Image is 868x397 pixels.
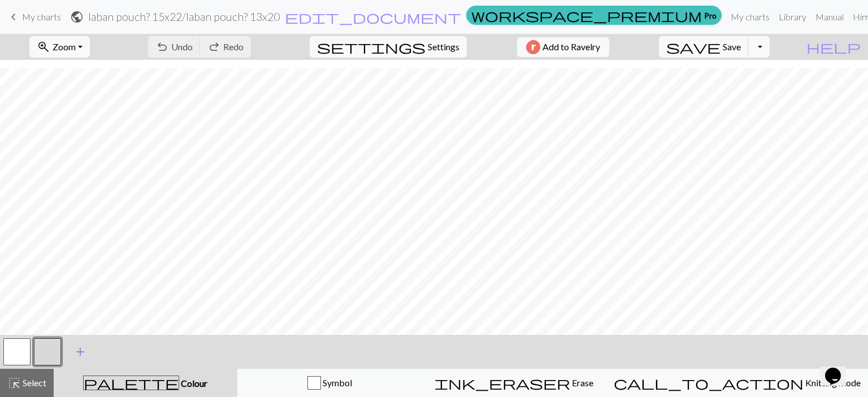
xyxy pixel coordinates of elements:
[666,39,721,55] span: save
[422,369,606,397] button: Erase
[70,9,84,25] span: public
[317,40,426,54] i: Settings
[7,7,61,27] a: My charts
[821,352,857,386] iframe: chat widget
[811,6,848,28] a: Manual
[723,41,741,52] span: Save
[310,36,467,58] button: SettingsSettings
[237,369,422,397] button: Symbol
[285,9,461,25] span: edit_document
[614,375,804,391] span: call_to_action
[21,377,46,388] span: Select
[804,377,861,388] span: Knitting mode
[659,36,749,58] button: Save
[806,39,861,55] span: help
[54,369,237,397] button: Colour
[606,369,868,397] button: Knitting mode
[466,6,722,25] a: Pro
[570,377,593,388] span: Erase
[428,40,459,54] span: Settings
[37,39,50,55] span: zoom_in
[53,41,76,52] span: Zoom
[435,375,570,391] span: ink_eraser
[317,39,426,55] span: settings
[542,40,600,54] span: Add to Ravelry
[22,11,61,22] span: My charts
[517,37,609,57] button: Add to Ravelry
[84,375,179,391] span: palette
[471,7,702,23] span: workspace_premium
[526,40,540,54] img: Ravelry
[774,6,811,28] a: Library
[73,344,87,360] span: add
[29,36,90,58] button: Zoom
[7,375,21,391] span: highlight_alt
[88,10,280,23] h2: laban pouch? 15x22 / laban pouch? 13x20
[321,377,352,388] span: Symbol
[179,378,207,389] span: Colour
[7,9,20,25] span: keyboard_arrow_left
[726,6,774,28] a: My charts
